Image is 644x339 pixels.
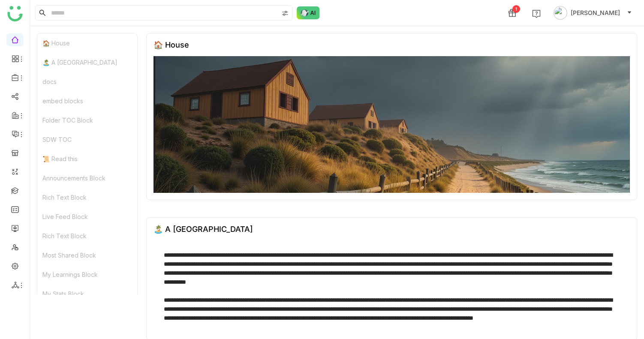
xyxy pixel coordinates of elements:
[153,40,189,49] div: 🏠 House
[37,168,137,188] div: Announcements Block
[37,265,137,284] div: My Learnings Block
[37,226,137,246] div: Rich Text Block
[37,111,137,130] div: Folder TOC Block
[552,6,634,20] button: [PERSON_NAME]
[571,8,620,18] span: [PERSON_NAME]
[37,246,137,265] div: Most Shared Block
[7,6,23,21] img: logo
[512,5,520,13] div: 1
[37,33,137,53] div: 🏠 House
[153,56,630,193] img: 68553b2292361c547d91f02a
[37,188,137,207] div: Rich Text Block
[37,284,137,303] div: My Stats Block
[37,53,137,72] div: 🏝️ A [GEOGRAPHIC_DATA]
[37,149,137,168] div: 📜 Read this
[554,6,567,20] img: avatar
[532,9,541,18] img: help.svg
[282,10,289,17] img: search-type.svg
[37,130,137,149] div: SDW TOC
[37,91,137,111] div: embed blocks
[297,6,320,19] img: ask-buddy-normal.svg
[37,72,137,91] div: docs
[37,207,137,226] div: Live Feed Block
[153,225,253,234] div: 🏝️ A [GEOGRAPHIC_DATA]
